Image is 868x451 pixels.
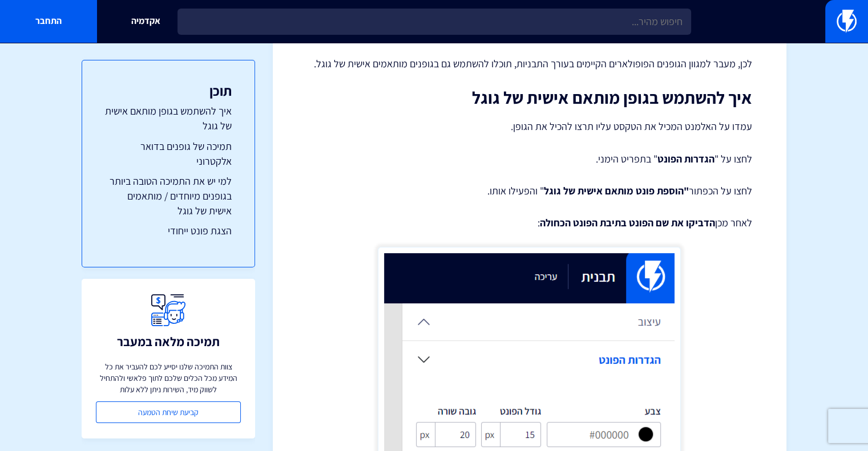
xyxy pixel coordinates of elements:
[307,216,752,230] p: לאחר מכן :
[177,9,691,35] input: חיפוש מהיר...
[540,216,715,229] strong: הדביקו את שם הפונט בתיבת הפונט הכחולה
[307,119,752,135] p: עמדו על האלמנט המכיל את הטקסט עליו תרצו להכיל את הגופן.
[96,361,241,395] p: צוות התמיכה שלנו יסייע לכם להעביר את כל המידע מכל הכלים שלכם לתוך פלאשי ולהתחיל לשווק מיד, השירות...
[307,88,752,107] h2: איך להשתמש בגופן מותאם אישית של גוגל
[307,184,752,198] p: לחצו על הכפתור " והפעילו אותו.
[105,224,232,238] a: הצגת פונט ייחודי
[105,83,232,98] h3: תוכן
[96,401,241,423] a: קביעת שיחת הטמעה
[307,152,752,166] p: לחצו על " " בתפריט הימני.
[105,104,232,133] a: איך להשתמש בגופן מותאם אישית של גוגל
[307,56,752,71] p: לכן, מעבר למגוון הגופנים הפופולארים הקיימים בעורך התבניות, תוכלו להשתמש גם בגופנים מותאמים אישית ...
[657,152,714,165] strong: הגדרות הפונט
[105,139,232,168] a: תמיכה של גופנים בדואר אלקטרוני
[105,174,232,218] a: למי יש את התמיכה הטובה ביותר בגופנים מיוחדים / מותאמים אישית של גוגל
[117,335,220,348] h3: תמיכה מלאה במעבר
[544,184,689,197] strong: "הוספת פונט מותאם אישית של גוגל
